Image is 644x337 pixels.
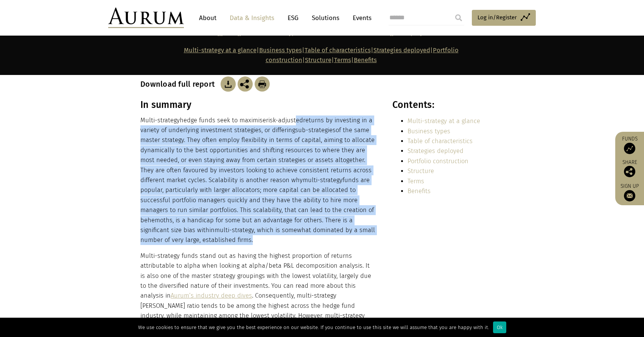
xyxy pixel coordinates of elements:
a: Structure [408,167,434,175]
a: Log in/Register [472,10,536,26]
div: Share [619,160,640,177]
h3: Download full report [140,80,219,89]
img: Share this post [238,76,253,92]
a: Terms [408,178,424,185]
a: Strategies deployed [373,47,430,54]
a: Solutions [308,11,343,25]
a: Multi-strategy at a glance [184,47,257,54]
strong: | | | | | | [184,47,459,64]
span: multi-strategy [303,176,342,184]
img: Sign up to our newsletter [624,190,635,201]
a: Strategies deployed [408,147,464,154]
a: Aurum’s industry deep dives [171,292,252,299]
h3: In summary [140,99,376,111]
a: Data & Insights [226,11,278,25]
a: Portfolio construction [408,158,468,165]
a: ESG [284,11,302,25]
img: Aurum [108,8,184,28]
a: About [195,11,220,25]
a: Terms [334,56,351,64]
span: Multi-strategy [140,117,180,124]
a: Sign up [619,183,640,201]
a: Structure [305,56,331,64]
p: hedge funds seek to maximise returns by investing in a variety of underlying investment strategie... [140,115,376,245]
a: Table of characteristics [408,137,473,145]
a: Events [349,11,372,25]
span: sub-strategies [295,126,336,134]
a: Multi-strategy at a glance [408,117,480,125]
img: Download Article [221,76,236,92]
h3: Contents: [392,99,502,111]
input: Submit [451,10,466,25]
a: Benefits [354,56,377,64]
span: multi-strategy [215,226,254,234]
a: Funds [619,136,640,154]
img: Share this post [624,166,635,177]
span: risk-adjusted [266,117,303,124]
a: Table of characteristics [305,47,371,54]
img: Download Article [255,76,270,92]
strong: | [351,56,354,64]
div: Ok [493,321,506,333]
a: Business types [408,128,450,135]
a: Business types [259,47,302,54]
img: Access Funds [624,143,635,154]
a: Benefits [408,187,431,195]
span: Log in/Register [478,13,517,22]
